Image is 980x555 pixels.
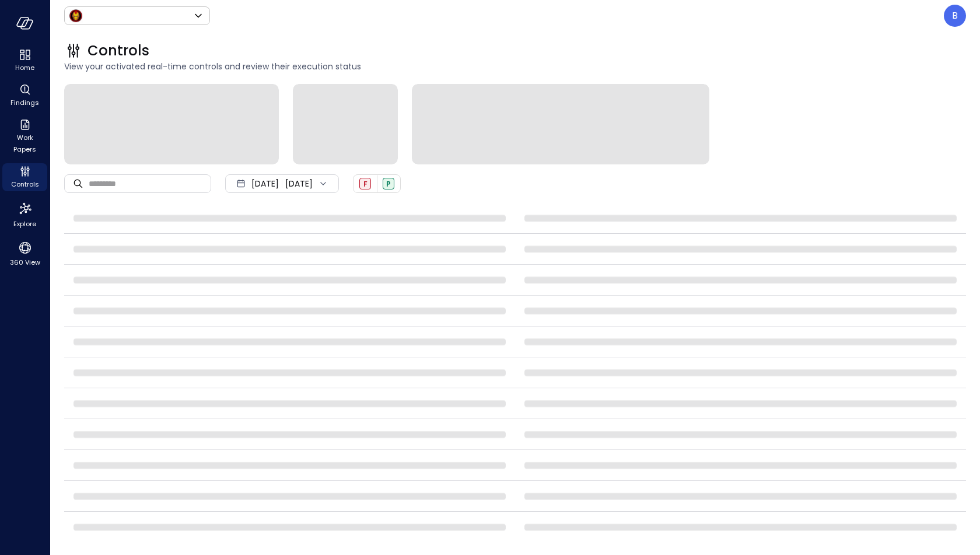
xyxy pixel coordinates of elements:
span: Work Papers [7,132,43,155]
div: 360 View [2,238,47,269]
span: P [386,179,391,189]
div: Boaz [944,5,966,27]
span: [DATE] [251,177,279,190]
span: View your activated real-time controls and review their execution status [64,60,966,73]
span: Explore [13,218,36,230]
span: Home [15,62,34,73]
span: Controls [11,178,39,190]
span: Findings [10,97,39,108]
div: Home [2,47,47,75]
p: B [952,9,958,23]
img: Icon [69,9,83,23]
div: Controls [2,163,47,191]
span: 360 View [10,257,40,268]
div: Failed [359,178,371,189]
span: Controls [87,41,149,60]
div: Explore [2,198,47,231]
span: F [363,179,367,189]
div: Work Papers [2,117,47,156]
div: Passed [383,178,394,189]
div: Findings [2,82,47,110]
